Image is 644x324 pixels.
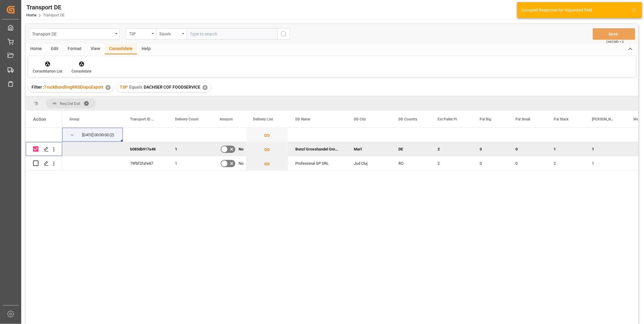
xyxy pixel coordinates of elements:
div: 1 [585,156,626,170]
span: DACHSER COF FOODSERVICE [144,85,200,89]
div: Consolidate [105,44,137,54]
div: Action [33,116,46,122]
span: DD Name [295,117,310,121]
div: ✕ [203,85,208,90]
span: [PERSON_NAME] [592,117,613,121]
div: Profesional SP SRL [288,156,347,170]
button: search button [277,28,290,40]
button: open menu [29,28,120,40]
div: Press SPACE to select this row. [26,156,62,170]
div: Transport DE [26,3,65,12]
span: Req Del Dat [60,101,80,106]
input: Type to search [186,28,277,40]
span: Pal Stack [554,117,569,121]
span: No [239,142,243,156]
div: 0 [508,142,546,156]
div: 1 [168,156,212,170]
div: Jud Cluj [347,156,391,170]
div: Press SPACE to deselect this row. [26,142,62,156]
div: 0 [472,156,508,170]
div: Edit [46,44,63,54]
div: [DATE] 00:00:00 [82,128,109,142]
span: Delivery List [253,117,273,121]
span: (2) [109,128,114,142]
div: Marl [347,142,391,156]
div: 0 [472,142,508,156]
div: DE [391,142,430,156]
span: TSP [120,85,128,89]
div: 2 [430,156,472,170]
span: Filter : [32,85,44,89]
div: 2 [430,142,472,156]
span: Delivery Count [175,117,199,121]
div: Equals [159,30,180,37]
span: Est Pallet Pl [438,117,457,121]
span: DD Country [398,117,417,121]
div: 0 [508,156,546,170]
div: Consolidation List [33,69,62,74]
div: Bunzl Grosshandel GmbH [288,142,347,156]
div: Transport DE [32,30,113,37]
div: 1 [168,142,212,156]
div: Press SPACE to select this row. [26,128,62,142]
a: Home [26,13,36,17]
div: RO [391,156,430,170]
span: Group [69,117,79,121]
div: Grouped Response for requested field [522,7,626,13]
div: Format [63,44,86,54]
span: Pal Big [480,117,491,121]
div: ✕ [106,85,111,90]
span: Ctrl/CMD + S [606,39,624,44]
div: 79fbf2fafe87 [123,156,168,170]
div: Home [26,44,46,54]
button: open menu [156,28,186,40]
span: No [239,157,243,170]
span: Amazon [220,117,233,121]
button: open menu [126,28,156,40]
span: Equals [129,85,142,89]
div: 1 [585,142,626,156]
div: Help [137,44,155,54]
div: TSP [129,30,150,37]
span: DD City [354,117,366,121]
div: 1 [546,142,585,156]
span: Pal Small [515,117,530,121]
button: Save [593,28,635,40]
div: Consolidate [72,69,91,74]
span: Transport ID Logward [130,117,155,121]
span: TruckBundlingRRSDispoExport [44,85,103,89]
div: 2 [546,156,585,170]
div: b083db917a48 [123,142,168,156]
div: View [86,44,105,54]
